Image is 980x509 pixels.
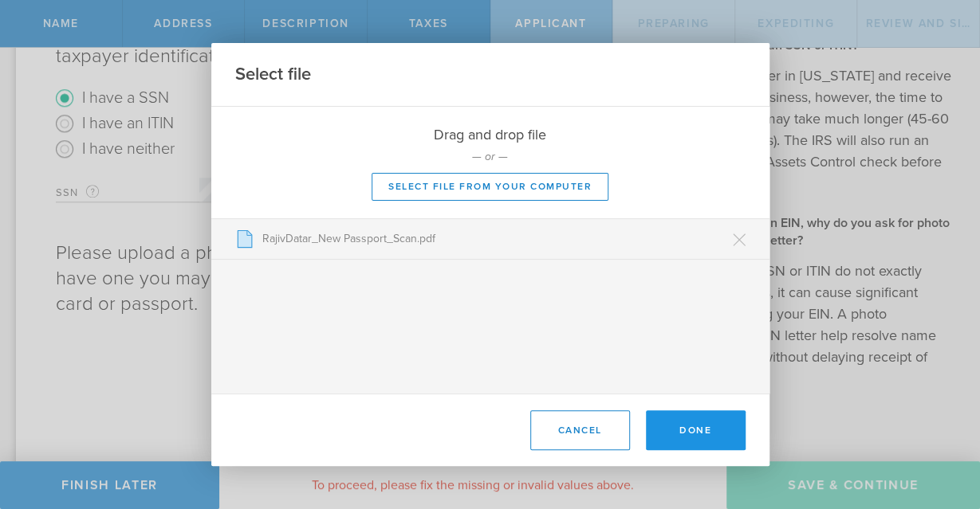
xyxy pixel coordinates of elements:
button: Select file from your computer [372,173,608,201]
h2: Select file [235,63,311,86]
em: — or — [472,150,508,163]
p: RajivDatar_New Passport_Scan.pdf [254,231,746,247]
iframe: Chat Widget [900,385,980,461]
button: Done [646,410,746,450]
p: Drag and drop file [211,124,769,145]
button: Cancel [530,410,630,450]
